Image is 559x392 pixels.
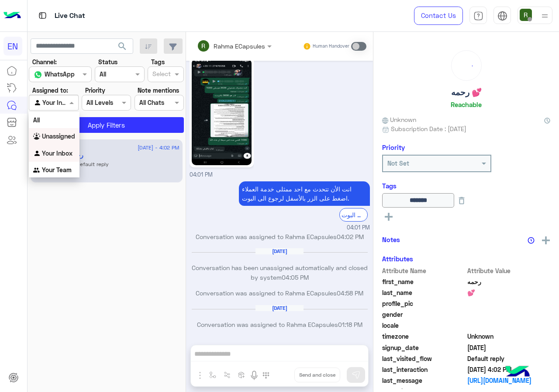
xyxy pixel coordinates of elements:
[382,321,466,330] span: locale
[32,57,57,66] label: Channel:
[294,368,340,382] button: Send and close
[112,38,133,57] button: search
[467,376,551,385] a: [URL][DOMAIN_NAME]
[337,289,363,297] span: 04:58 PM
[467,354,551,363] span: Default reply
[55,10,85,22] p: Live Chat
[69,161,109,167] span: : Default reply
[190,288,370,298] p: Conversation was assigned to Rahma ECapsules
[85,86,105,95] label: Priority
[469,7,487,25] a: tab
[33,133,42,142] img: INBOX.AGENTFILTER.UNASSIGNED
[33,149,42,158] img: INBOX.AGENTFILTER.YOURINBOX
[29,112,79,177] ng-dropdown-panel: Options list
[190,320,370,329] p: Conversation was assigned to Rahma ECapsules
[467,321,551,330] span: null
[382,266,466,275] span: Attribute Name
[151,69,171,80] div: Select
[451,87,482,97] h5: رحمه 💕
[467,288,551,297] span: 💕
[33,167,42,175] img: INBOX.AGENTFILTER.YOURTEAM
[382,354,466,363] span: last_visited_flow
[497,11,507,21] img: tab
[282,274,309,281] span: 04:05 PM
[117,41,128,52] span: search
[190,232,370,241] p: Conversation was assigned to Rahma ECapsules
[42,132,75,140] b: Unassigned
[382,288,466,297] span: last_name
[382,343,466,352] span: signup_date
[3,7,21,25] img: Logo
[382,143,405,151] h6: Priority
[239,181,370,206] p: 12/8/2025, 4:01 PM
[467,277,551,286] span: رحمه
[190,263,370,282] p: Conversation has been unassigned automatically and closed by system
[255,305,304,311] h6: [DATE]
[347,224,370,232] span: 04:01 PM
[313,43,349,50] small: Human Handover
[520,9,532,21] img: userImage
[337,233,364,240] span: 04:02 PM
[42,149,72,157] b: Your Inbox
[382,299,466,308] span: profile_pic
[467,310,551,319] span: null
[528,237,535,244] img: notes
[29,117,184,133] button: Apply Filters
[467,332,551,341] span: Unknown
[414,7,463,25] a: Contact Us
[138,86,179,95] label: Note mentions
[255,248,304,254] h6: [DATE]
[98,57,117,66] label: Status
[502,357,533,388] img: hulul-logo.png
[382,277,466,286] span: first_name
[339,208,368,222] div: الرجوع الى البوت
[542,236,550,244] img: add
[382,376,466,385] span: last_message
[467,343,551,352] span: 2024-03-09T14:54:01.384Z
[382,115,416,124] span: Unknown
[382,332,466,341] span: timezone
[467,266,551,275] span: Attribute Value
[138,144,179,152] span: [DATE] - 4:02 PM
[151,57,165,66] label: Tags
[467,365,551,374] span: 2025-08-12T13:02:05.076Z
[382,182,550,190] h6: Tags
[192,59,252,165] img: 1293241735542049.jpg
[451,101,482,108] h6: Reachable
[32,86,68,95] label: Assigned to:
[338,321,362,328] span: 01:18 PM
[473,11,483,21] img: tab
[190,171,213,178] span: 04:01 PM
[391,124,466,133] span: Subscription Date : [DATE]
[42,166,72,173] b: Your Team
[382,255,413,263] h6: Attributes
[33,116,40,124] b: All
[37,10,48,21] img: tab
[382,310,466,319] span: gender
[382,236,400,243] h6: Notes
[539,10,550,21] img: profile
[454,53,479,78] div: loading...
[3,37,22,56] div: EN
[382,365,466,374] span: last_interaction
